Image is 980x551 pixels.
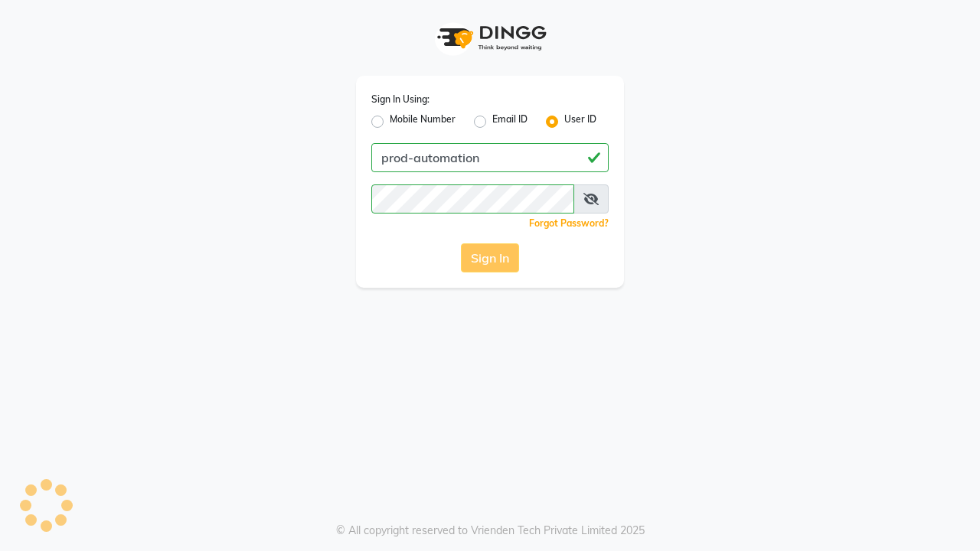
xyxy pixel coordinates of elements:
[371,143,609,172] input: Username
[371,93,430,106] label: Sign In Using:
[371,184,574,214] input: Username
[429,15,551,60] img: logo1.svg
[564,112,596,131] label: User ID
[390,112,456,131] label: Mobile Number
[529,217,609,229] a: Forgot Password?
[492,112,528,131] label: Email ID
